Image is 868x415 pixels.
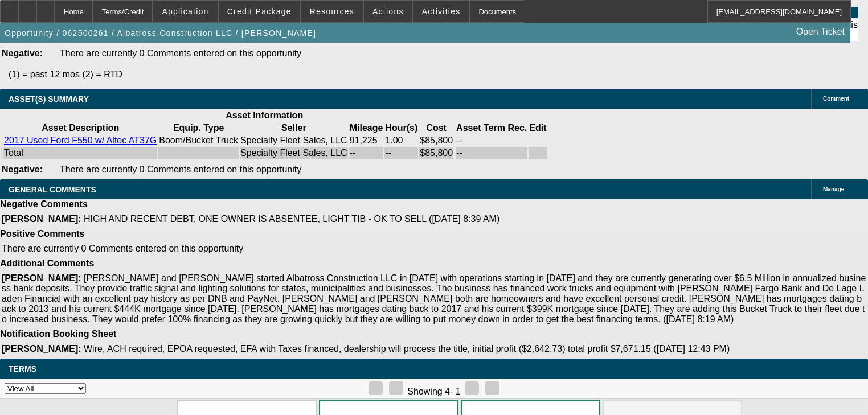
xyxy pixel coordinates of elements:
[422,7,461,16] span: Activities
[9,94,89,104] span: ASSET(S) SUMMARY
[384,147,418,159] td: --
[426,123,447,133] b: Cost
[226,110,303,120] b: Asset Information
[9,364,36,373] span: Terms
[413,1,469,22] button: Activities
[823,186,844,192] span: Manage
[281,123,306,133] b: Seller
[2,244,243,253] span: There are currently 0 Comments entered on this opportunity
[153,1,217,22] button: Application
[349,135,384,146] td: 91,225
[219,1,300,22] button: Credit Package
[9,69,868,80] p: (1) = past 12 mos (2) = RTD
[384,135,418,146] td: 1.00
[240,147,348,159] td: Specialty Fleet Sales, LLC
[9,185,96,194] span: GENERAL COMMENTS
[456,123,527,133] b: Asset Term Rec.
[456,122,527,134] th: Asset Term Recommendation
[60,165,301,174] span: There are currently 0 Comments entered on this opportunity
[162,7,208,16] span: Application
[419,135,453,146] td: $85,800
[227,7,292,16] span: Credit Package
[2,273,866,324] span: [PERSON_NAME] and [PERSON_NAME] started Albatross Construction LLC in [DATE] with operations star...
[84,344,730,354] span: Wire, ACH required, EPOA requested, EFA with Taxes financed, dealership will process the title, i...
[158,122,239,134] th: Equip. Type
[407,387,460,396] span: Showing 4- 1
[529,122,547,134] th: Edit
[2,344,81,354] b: [PERSON_NAME]:
[240,135,348,146] td: Specialty Fleet Sales, LLC
[5,28,316,38] span: Opportunity / 062500261 / Albatross Construction LLC / [PERSON_NAME]
[310,7,354,16] span: Resources
[60,48,301,58] span: There are currently 0 Comments entered on this opportunity
[2,165,43,174] b: Negative:
[823,96,849,102] span: Comment
[42,123,119,133] b: Asset Description
[385,123,417,133] b: Hour(s)
[2,48,43,58] b: Negative:
[4,135,157,145] a: 2017 Used Ford F550 w/ Altec AT37G
[792,22,849,42] a: Open Ticket
[301,1,363,22] button: Resources
[349,147,384,159] td: --
[372,7,404,16] span: Actions
[4,148,157,158] div: Total
[84,214,499,224] span: HIGH AND RECENT DEBT, ONE OWNER IS ABSENTEE, LIGHT TIB - OK TO SELL ([DATE] 8:39 AM)
[350,123,383,133] b: Mileage
[456,135,527,146] td: --
[2,273,81,283] b: [PERSON_NAME]:
[456,147,527,159] td: --
[364,1,412,22] button: Actions
[419,147,453,159] td: $85,800
[158,135,239,146] td: Boom/Bucket Truck
[2,214,81,224] b: [PERSON_NAME]:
